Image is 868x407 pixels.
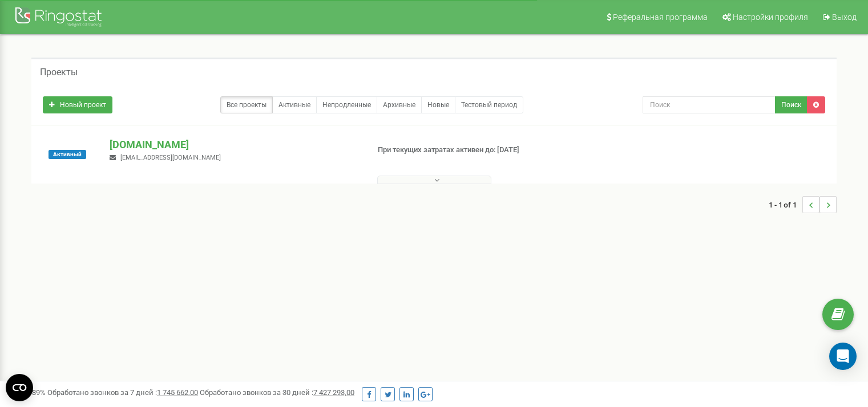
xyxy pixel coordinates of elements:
button: Open CMP widget [6,374,33,401]
a: Архивные [377,96,422,113]
p: [DOMAIN_NAME] [110,137,359,152]
span: Обработано звонков за 30 дней : [200,388,354,397]
div: Open Intercom Messenger [829,343,857,370]
span: [EMAIL_ADDRESS][DOMAIN_NAME] [120,154,221,161]
span: Обработано звонков за 7 дней : [47,388,198,397]
a: Тестовый период [455,96,523,113]
h5: Проекты [40,67,78,78]
a: Активные [272,96,317,113]
a: Новый проект [43,96,112,113]
span: Выход [832,13,857,22]
span: Реферальная программа [613,13,708,22]
input: Поиск [643,96,776,113]
span: Активный [49,150,86,159]
span: 1 - 1 of 1 [769,196,802,213]
nav: ... [769,185,837,225]
p: При текущих затратах активен до: [DATE] [378,145,560,156]
a: Непродленные [316,96,377,113]
button: Поиск [775,96,808,113]
a: Новые [421,96,455,113]
a: Все проекты [220,96,273,113]
u: 7 427 293,00 [313,388,354,397]
u: 1 745 662,00 [157,388,198,397]
span: Настройки профиля [733,13,808,22]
